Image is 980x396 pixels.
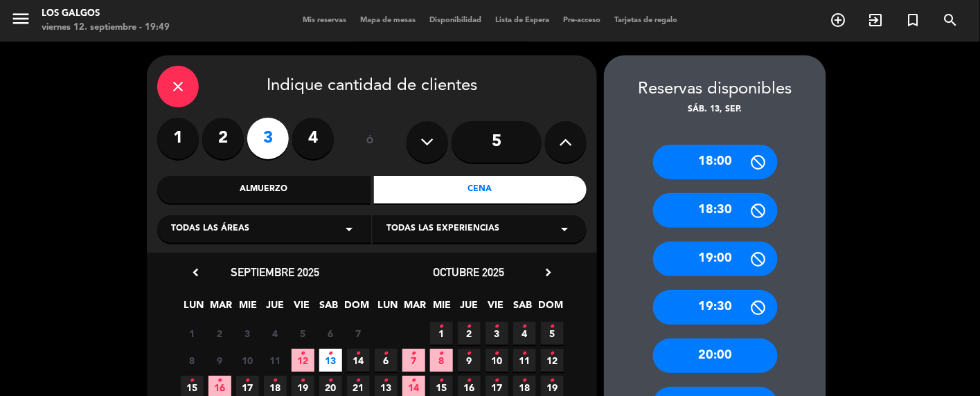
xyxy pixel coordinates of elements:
i: • [245,370,250,392]
span: 1 [181,322,204,345]
span: 7 [402,349,425,372]
div: Los Galgos [42,7,170,21]
label: 3 [247,118,289,159]
span: 7 [347,322,370,345]
span: Disponibilidad [422,17,488,24]
i: • [439,316,444,338]
div: 20:00 [653,339,778,373]
i: • [439,370,444,392]
i: • [328,370,333,392]
i: • [495,343,499,365]
div: Indique cantidad de clientes [157,66,587,107]
i: add_circle_outline [830,12,847,28]
i: • [273,370,278,392]
div: Almuerzo [157,176,371,204]
span: 14 [347,349,370,372]
i: chevron_right [541,265,555,280]
span: Lista de Espera [488,17,556,24]
span: Pre-acceso [556,17,607,24]
span: 12 [541,349,564,372]
span: Tarjetas de regalo [607,17,684,24]
i: turned_in_not [905,12,922,28]
i: close [170,78,186,95]
span: MAR [210,297,233,320]
i: • [356,343,361,365]
i: • [495,316,499,338]
div: sáb. 13, sep. [604,103,826,117]
span: Mis reservas [296,17,353,24]
i: • [411,370,416,392]
i: search [943,12,959,28]
i: arrow_drop_down [556,221,573,237]
span: 8 [181,349,204,372]
span: 5 [541,322,564,345]
i: arrow_drop_down [341,221,357,237]
div: 19:00 [653,242,778,276]
span: 10 [485,349,508,372]
i: exit_to_app [868,12,884,28]
label: 4 [292,118,334,159]
i: • [467,316,472,338]
i: • [411,343,416,365]
span: MAR [404,297,427,320]
span: 12 [292,349,314,372]
span: 1 [430,322,453,345]
span: VIE [291,297,314,320]
i: • [467,343,472,365]
span: SAB [318,297,341,320]
span: 6 [319,322,342,345]
span: 13 [319,349,342,372]
span: 11 [264,349,287,372]
div: viernes 12. septiembre - 19:49 [42,21,170,35]
span: SAB [512,297,535,320]
i: menu [10,8,31,29]
span: septiembre 2025 [231,265,319,279]
i: • [384,370,389,392]
i: • [439,343,444,365]
span: 4 [513,322,536,345]
i: • [550,343,555,365]
div: Reservas disponibles [604,76,826,103]
span: Todas las áreas [171,222,249,236]
span: 11 [513,349,536,372]
span: 9 [458,349,481,372]
span: 6 [375,349,398,372]
div: 18:00 [653,145,778,179]
span: VIE [485,297,508,320]
span: 3 [236,322,259,345]
span: 8 [430,349,453,372]
i: • [522,316,527,338]
span: 10 [236,349,259,372]
span: 2 [208,322,231,345]
i: • [522,343,527,365]
i: • [495,370,499,392]
button: menu [10,8,31,34]
i: • [356,370,361,392]
i: • [522,370,527,392]
span: LUN [377,297,400,320]
i: chevron_left [188,265,203,280]
div: 18:30 [653,193,778,228]
i: • [217,370,222,392]
i: • [301,370,305,392]
span: DOM [345,297,368,320]
div: ó [348,118,393,166]
label: 2 [202,118,244,159]
span: DOM [539,297,562,320]
span: Todas las experiencias [386,222,499,236]
span: 9 [208,349,231,372]
i: • [550,370,555,392]
span: JUE [264,297,287,320]
div: 19:30 [653,290,778,325]
i: • [467,370,472,392]
i: • [384,343,389,365]
i: • [190,370,195,392]
i: • [301,343,305,365]
span: 3 [485,322,508,345]
span: JUE [458,297,481,320]
span: 2 [458,322,481,345]
span: MIE [237,297,260,320]
span: octubre 2025 [434,265,505,279]
div: Cena [374,176,587,204]
i: • [328,343,333,365]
